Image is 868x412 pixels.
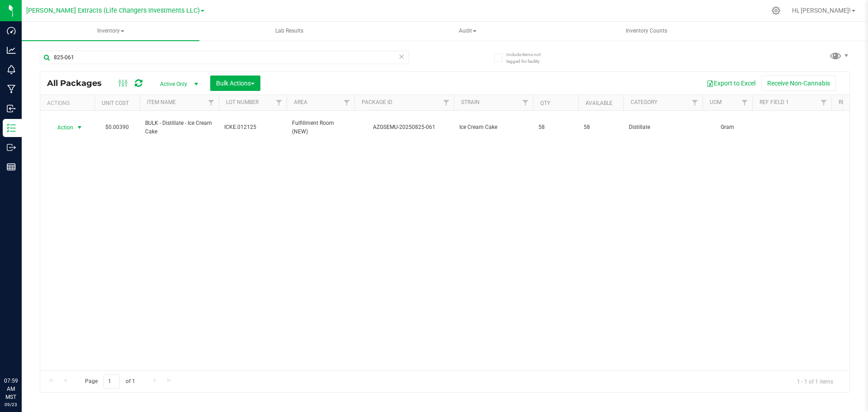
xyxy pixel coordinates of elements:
[770,6,782,15] div: Manage settings
[761,76,836,91] button: Receive Non-Cannabis
[538,123,573,132] span: 58
[145,119,213,136] span: BULK - Distillate - Ice Cream Cake
[74,121,85,134] span: select
[701,76,761,91] button: Export to Excel
[49,121,74,134] span: Action
[47,78,111,88] span: All Packages
[839,99,868,105] a: Ref Field 2
[4,377,18,401] p: 07:59 AM MST
[708,123,747,132] span: Gram
[204,95,219,110] a: Filter
[27,338,38,349] iframe: Resource center unread badge
[688,95,703,110] a: Filter
[613,27,679,35] span: Inventory Counts
[379,22,556,40] span: Audit
[340,95,354,110] a: Filter
[147,99,176,105] a: Item Name
[7,162,16,171] inline-svg: Reports
[272,95,287,110] a: Filter
[379,22,557,41] a: Audit
[104,374,120,388] input: 1
[506,51,552,65] span: Include items not tagged for facility
[22,22,199,41] a: Inventory
[294,99,307,105] a: Area
[200,22,378,41] a: Lab Results
[584,123,618,132] span: 58
[7,46,16,55] inline-svg: Analytics
[629,123,697,132] span: Distillate
[631,99,657,105] a: Category
[737,95,752,110] a: Filter
[540,100,550,106] a: Qty
[7,143,16,152] inline-svg: Outbound
[362,99,392,105] a: Package ID
[710,99,722,105] a: UOM
[759,99,789,105] a: Ref Field 1
[263,27,316,35] span: Lab Results
[26,7,200,14] span: [PERSON_NAME] Extracts (Life Changers Investments LLC)
[7,123,16,133] inline-svg: Inventory
[585,100,613,106] a: Available
[7,65,16,74] inline-svg: Monitoring
[790,374,840,388] span: 1 - 1 of 1 items
[216,80,255,87] span: Bulk Actions
[7,104,16,113] inline-svg: Inbound
[459,123,528,132] span: Ice Cream Cake
[461,99,480,105] a: Strain
[226,99,259,105] a: Lot Number
[353,123,455,132] div: AZGSEMU-20250825-061
[292,119,349,136] span: Fulfillment Room (NEW)
[4,401,18,408] p: 09/23
[47,100,91,106] div: Actions
[518,95,533,110] a: Filter
[398,51,405,62] span: Clear
[7,26,16,35] inline-svg: Dashboard
[792,7,851,14] span: Hi, [PERSON_NAME]!
[224,123,281,132] span: ICKE.012125
[816,95,831,110] a: Filter
[9,340,36,367] iframe: Resource center
[94,111,140,144] td: $0.00390
[439,95,454,110] a: Filter
[40,51,409,64] input: Search Package ID, Item Name, SKU, Lot or Part Number...
[77,374,142,388] span: Page of 1
[557,22,735,41] a: Inventory Counts
[102,100,129,106] a: Unit Cost
[7,85,16,94] inline-svg: Manufacturing
[210,76,260,91] button: Bulk Actions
